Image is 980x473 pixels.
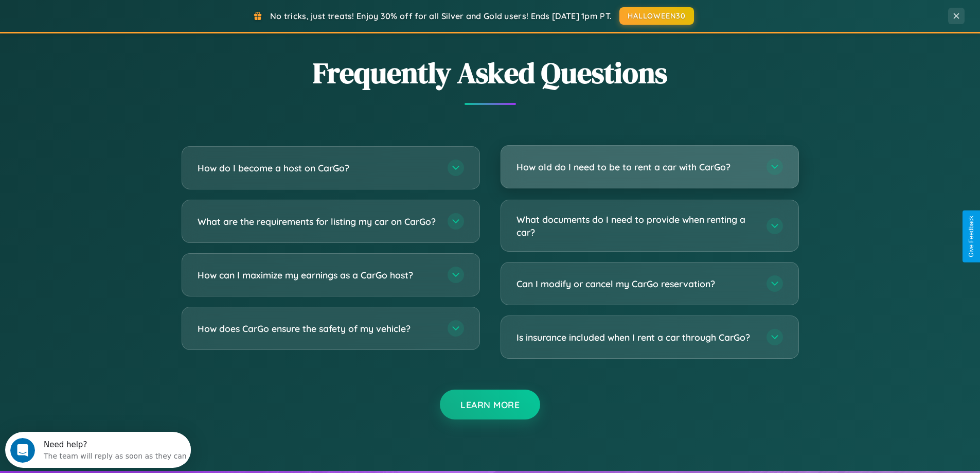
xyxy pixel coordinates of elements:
h3: Can I modify or cancel my CarGo reservation? [516,277,756,290]
span: No tricks, just treats! Enjoy 30% off for all Silver and Gold users! Ends [DATE] 1pm PT. [270,11,612,21]
h3: What are the requirements for listing my car on CarGo? [198,215,437,228]
h2: Frequently Asked Questions [182,53,799,93]
iframe: Intercom live chat [10,438,35,463]
h3: Is insurance included when I rent a car through CarGo? [516,331,756,344]
h3: What documents do I need to provide when renting a car? [516,213,756,238]
h3: How old do I need to be to rent a car with CarGo? [516,161,756,173]
div: Need help? [39,9,182,17]
h3: How does CarGo ensure the safety of my vehicle? [198,322,437,335]
button: Learn More [440,390,540,419]
h3: How can I maximize my earnings as a CarGo host? [198,269,437,282]
h3: How do I become a host on CarGo? [198,162,437,174]
div: Give Feedback [968,216,975,257]
div: The team will reply as soon as they can [39,17,182,28]
button: HALLOWEEN30 [619,7,694,25]
div: Open Intercom Messenger [4,4,191,32]
iframe: Intercom live chat discovery launcher [5,432,191,468]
